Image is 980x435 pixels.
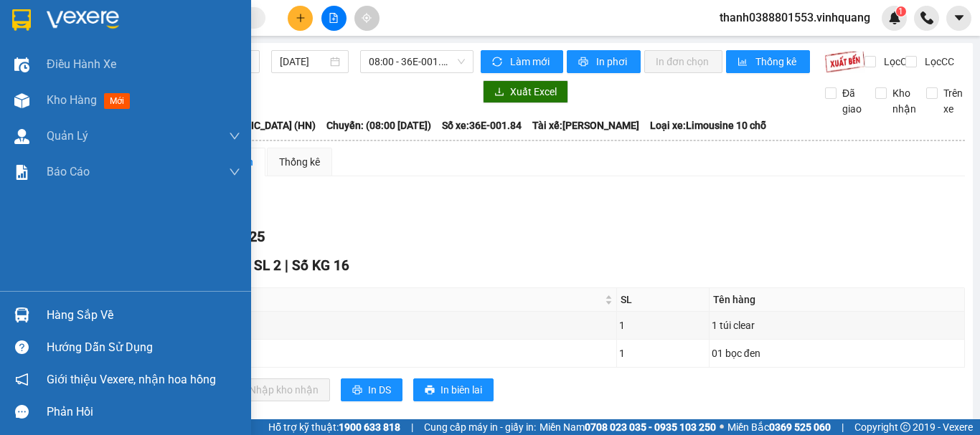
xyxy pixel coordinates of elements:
[139,292,602,307] span: Mã GD
[47,55,116,73] span: Điều hành xe
[442,118,522,133] span: Số xe: 36E-001.84
[896,6,906,16] sup: 1
[738,57,750,68] span: bar-chart
[280,54,327,70] input: 12/08/2025
[585,421,716,433] strong: 0708 023 035 - 0935 103 250
[339,421,400,433] strong: 1900 633 818
[411,419,413,435] span: |
[720,424,724,430] span: ⚪️
[919,54,956,70] span: Lọc CC
[229,130,240,142] span: down
[481,50,563,73] button: syncLàm mới
[341,378,402,401] button: printerIn DS
[938,85,969,117] span: Trên xe
[47,305,240,326] div: Hàng sắp về
[14,165,29,180] img: solution-icon
[296,13,306,23] span: plus
[47,163,90,181] span: Báo cáo
[769,421,831,433] strong: 0369 525 060
[708,9,882,27] span: thanh0388801553.vinhquang
[824,50,865,73] img: 9k=
[368,382,391,398] span: In DS
[136,340,617,368] td: PS1208250208
[47,93,97,107] span: Kho hàng
[619,345,707,361] div: 1
[288,6,313,31] button: plus
[710,288,965,312] th: Tên hàng
[837,85,867,117] span: Đã giao
[878,54,915,70] span: Lọc CR
[440,382,482,398] span: In biên lai
[14,129,29,144] img: warehouse-icon
[424,419,536,435] span: Cung cấp máy in - giấy in:
[354,6,380,31] button: aim
[619,317,707,333] div: 1
[413,378,494,401] button: printerIn biên lai
[254,257,281,274] span: SL 2
[953,11,966,24] span: caret-down
[138,343,614,363] div: PS1208250208
[12,9,31,31] img: logo-vxr
[494,87,504,98] span: download
[14,57,29,72] img: warehouse-icon
[727,419,831,435] span: Miền Bắc
[425,385,435,396] span: printer
[946,6,971,31] button: caret-down
[292,257,349,274] span: Số KG 16
[329,13,339,23] span: file-add
[279,154,320,170] div: Thống kê
[712,317,962,333] div: 1 túi clear
[15,405,29,419] span: message
[567,50,641,73] button: printerIn phơi
[47,127,88,145] span: Quản Lý
[15,373,29,386] span: notification
[14,307,29,322] img: warehouse-icon
[726,50,810,73] button: bar-chartThống kê
[888,11,901,24] img: icon-new-feature
[326,118,431,133] span: Chuyến: (08:00 [DATE])
[650,118,766,133] span: Loại xe: Limousine 10 chỗ
[268,419,400,435] span: Hỗ trợ kỹ thuật:
[483,80,568,103] button: downloadXuất Excel
[578,57,590,68] span: printer
[900,422,910,432] span: copyright
[138,315,614,335] div: LHP1208250209
[14,93,29,108] img: warehouse-icon
[887,85,922,117] span: Kho nhận
[352,385,362,396] span: printer
[47,371,216,388] span: Giới thiệu Vexere, nhận hoa hồng
[644,50,722,73] button: In đơn chọn
[712,345,962,361] div: 01 bọc đen
[596,54,629,70] span: In phơi
[362,13,372,23] span: aim
[510,54,552,70] span: Làm mới
[47,337,240,358] div: Hướng dẫn sử dụng
[540,419,716,435] span: Miền Nam
[532,118,639,133] span: Tài xế: [PERSON_NAME]
[920,11,933,24] img: phone-icon
[222,378,330,401] button: downloadNhập kho nhận
[321,6,347,31] button: file-add
[229,166,240,178] span: down
[510,84,557,100] span: Xuất Excel
[47,401,240,423] div: Phản hồi
[898,6,903,16] span: 1
[369,51,465,72] span: 08:00 - 36E-001.84
[285,257,288,274] span: |
[104,93,130,109] span: mới
[492,57,504,68] span: sync
[15,340,29,354] span: question-circle
[136,312,617,340] td: LHP1208250209
[755,54,798,70] span: Thống kê
[842,419,844,435] span: |
[617,288,710,312] th: SL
